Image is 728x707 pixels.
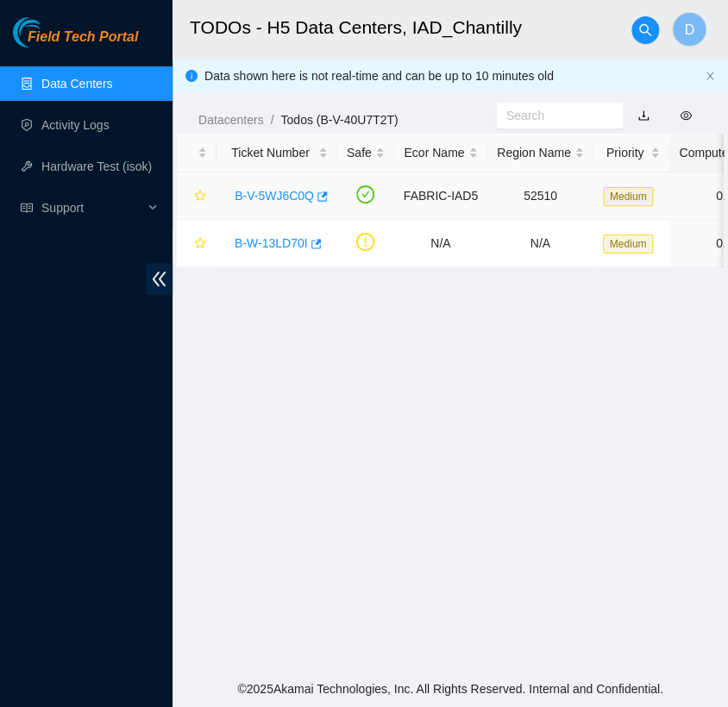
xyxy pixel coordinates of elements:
span: search [632,23,658,37]
span: Support [41,191,143,225]
span: star [194,190,206,203]
span: exclamation-circle [356,233,374,251]
a: Data Centers [41,77,112,91]
span: D [684,19,694,41]
td: N/A [487,220,593,267]
a: B-V-5WJ6C0Q [235,189,314,203]
input: Search [506,106,599,125]
span: Medium [603,187,654,206]
a: Akamai TechnologiesField Tech Portal [13,31,138,53]
td: N/A [394,220,487,267]
span: close [705,71,715,81]
button: download [624,102,662,129]
button: D [672,12,706,47]
span: check-circle [356,185,374,203]
a: Datacenters [198,113,263,127]
span: / [270,113,273,127]
td: 52510 [487,172,593,220]
span: read [21,202,33,214]
img: Akamai Technologies [13,17,87,47]
span: Field Tech Portal [28,29,138,46]
td: FABRIC-IAD5 [394,172,487,220]
a: Hardware Test (isok) [41,160,152,173]
a: B-W-13LD70I [235,236,308,250]
span: star [194,237,206,251]
span: double-left [146,263,173,295]
button: star [186,229,207,257]
button: star [186,182,207,210]
a: Activity Logs [41,118,110,132]
span: eye [680,109,692,122]
a: download [637,109,650,122]
button: search [631,16,659,44]
button: close [705,71,715,82]
footer: © 2025 Akamai Technologies, Inc. All Rights Reserved. Internal and Confidential. [173,671,728,707]
span: Medium [603,235,654,253]
a: Todos (B-V-40U7T2T) [280,113,398,127]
